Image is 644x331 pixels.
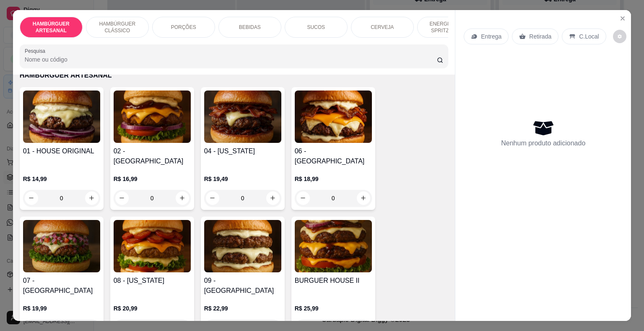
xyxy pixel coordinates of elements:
img: product-image [23,220,100,272]
p: HAMBÚRGUER CLÁSSICO [93,21,142,34]
p: R$ 18,99 [295,175,372,183]
h4: BURGUER HOUSE II [295,276,372,286]
p: R$ 19,99 [23,304,100,313]
p: Nenhum produto adicionado [501,138,585,148]
button: decrease-product-quantity [613,30,626,43]
p: Retirada [529,32,551,41]
img: product-image [23,91,100,143]
p: PORÇÕES [171,24,196,31]
img: product-image [114,220,191,272]
h4: 02 - [GEOGRAPHIC_DATA] [114,146,191,166]
h4: 09 - [GEOGRAPHIC_DATA] [204,276,281,296]
p: R$ 19,49 [204,175,281,183]
h4: 08 - [US_STATE] [114,276,191,286]
img: product-image [295,220,372,272]
h4: 01 - HOUSE ORIGINAL [23,146,100,156]
p: CERVEJA [371,24,394,31]
img: product-image [295,91,372,143]
p: HAMBÚRGUER ARTESANAL [20,70,449,80]
p: Entrega [481,32,501,41]
h4: 06 - [GEOGRAPHIC_DATA] [295,146,372,166]
p: R$ 22,99 [204,304,281,313]
p: HAMBÚRGUER ARTESANAL [27,21,75,34]
p: SUCOS [307,24,325,31]
p: ENERGÉTICO E SPRITZ DRINK [424,21,473,34]
p: R$ 16,99 [114,175,191,183]
img: product-image [204,91,281,143]
label: Pesquisa [25,47,48,54]
p: C.Local [579,32,599,41]
button: Close [616,12,629,25]
input: Pesquisa [25,55,437,64]
p: R$ 20,99 [114,304,191,313]
img: product-image [204,220,281,272]
p: BEBIDAS [239,24,261,31]
h4: 04 - [US_STATE] [204,146,281,156]
p: R$ 25,99 [295,304,372,313]
h4: 07 - [GEOGRAPHIC_DATA] [23,276,100,296]
p: R$ 14,99 [23,175,100,183]
img: product-image [114,91,191,143]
